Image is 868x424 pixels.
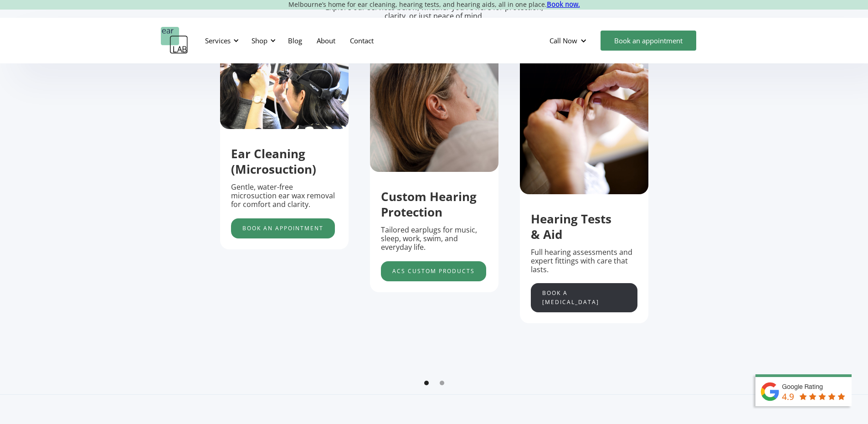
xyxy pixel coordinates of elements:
a: Book an appointment [231,218,335,238]
strong: Ear Cleaning (Microsuction) [231,145,316,177]
div: Show slide 1 of 2 [424,381,429,385]
div: Call Now [550,36,577,45]
p: Full hearing assessments and expert fittings with care that lasts. [531,248,637,274]
strong: Hearing Tests & Aid [531,211,611,243]
a: Contact [343,27,381,54]
div: carousel [220,43,648,394]
div: 3 of 5 [520,43,648,323]
div: Call Now [542,27,596,54]
a: Blog [281,27,309,54]
p: Gentle, water-free microsuction ear wax removal for comfort and clarity. [231,183,338,209]
p: Tailored earplugs for music, sleep, work, swim, and everyday life. [381,226,488,252]
a: home [161,27,188,54]
img: putting hearing protection in [520,43,648,194]
div: 2 of 5 [370,43,498,292]
div: Shop [246,27,278,54]
div: Services [205,36,231,45]
a: Book a [MEDICAL_DATA] [531,283,637,312]
div: Services [200,27,241,54]
div: Show slide 2 of 2 [440,381,444,385]
div: Shop [252,36,267,45]
div: 1 of 5 [220,43,349,249]
a: acs custom products [381,261,486,281]
strong: Custom Hearing Protection [381,188,477,220]
a: About [309,27,343,54]
a: Book an appointment [601,31,696,51]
